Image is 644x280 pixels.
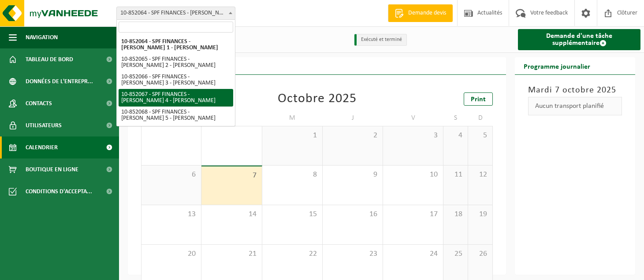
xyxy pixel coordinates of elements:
[515,57,599,74] h2: Programme journalier
[448,131,463,140] span: 4
[327,170,378,180] span: 9
[146,170,197,180] span: 6
[443,110,468,126] td: S
[327,210,378,219] span: 16
[26,158,78,181] span: Boutique en ligne
[278,92,357,106] div: Octobre 2025
[383,110,443,126] td: V
[406,9,448,18] span: Demande devis
[354,34,407,46] li: Exécuté et terminé
[26,48,73,70] span: Tableau de bord
[116,7,235,20] span: 10-852064 - SPF FINANCES - HUY 1 - HUY
[468,110,493,126] td: D
[119,36,233,54] li: 10-852064 - SPF FINANCES - [PERSON_NAME] 1 - [PERSON_NAME]
[26,136,58,158] span: Calendrier
[327,249,378,259] span: 23
[387,170,439,180] span: 10
[26,114,62,136] span: Utilisateurs
[387,249,439,259] span: 24
[26,181,92,203] span: Conditions d'accepta...
[146,210,197,219] span: 13
[119,107,233,124] li: 10-852068 - SPF FINANCES - [PERSON_NAME] 5 - [PERSON_NAME]
[4,261,147,280] iframe: chat widget
[387,210,439,219] span: 17
[119,71,233,89] li: 10-852066 - SPF FINANCES - [PERSON_NAME] 3 - [PERSON_NAME]
[206,171,257,181] span: 7
[387,131,439,140] span: 3
[448,170,463,180] span: 11
[262,110,323,126] td: M
[26,26,58,48] span: Navigation
[267,210,318,219] span: 15
[388,4,453,22] a: Demande devis
[119,54,233,71] li: 10-852065 - SPF FINANCES - [PERSON_NAME] 2 - [PERSON_NAME]
[206,249,257,259] span: 21
[206,210,257,219] span: 14
[267,170,318,180] span: 8
[473,210,488,219] span: 19
[26,70,93,92] span: Données de l'entrepr...
[146,249,197,259] span: 20
[528,84,622,97] h3: Mardi 7 octobre 2025
[448,249,463,259] span: 25
[267,131,318,140] span: 1
[267,249,318,259] span: 22
[327,131,378,140] span: 2
[119,89,233,107] li: 10-852067 - SPF FINANCES - [PERSON_NAME] 4 - [PERSON_NAME]
[117,7,235,19] span: 10-852064 - SPF FINANCES - HUY 1 - HUY
[528,97,622,115] div: Aucun transport planifié
[473,249,488,259] span: 26
[473,131,488,140] span: 5
[473,170,488,180] span: 12
[471,96,486,103] span: Print
[323,110,383,126] td: J
[26,92,52,114] span: Contacts
[464,92,493,106] a: Print
[518,29,640,50] a: Demande d'une tâche supplémentaire
[448,210,463,219] span: 18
